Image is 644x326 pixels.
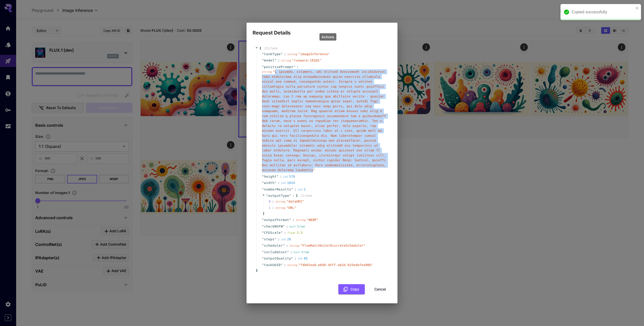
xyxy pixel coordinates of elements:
[635,6,639,10] button: close
[262,211,265,216] span: ]
[264,256,291,261] span: outputQuality
[293,65,295,69] span: "
[292,58,321,62] span: " runware:101@1 "
[262,250,264,254] span: "
[281,263,283,267] span: "
[289,225,296,228] span: bool
[276,175,278,178] span: "
[293,217,295,222] span: :
[300,194,312,198] span: 2 item s
[262,218,264,222] span: "
[298,187,306,192] div: 2
[264,224,283,229] span: checkNSFW
[262,237,264,241] span: "
[262,175,264,178] span: "
[274,181,276,185] span: "
[290,250,292,255] span: :
[281,52,283,56] span: "
[274,237,276,241] span: "
[300,244,365,247] span: " FlowMatchEulerDiscreteScheduler "
[289,244,299,247] span: string
[283,175,288,178] span: int
[298,257,303,260] span: int
[264,217,289,222] span: outputFormat
[287,230,303,235] div: 3.5
[262,187,264,191] span: "
[255,268,258,273] span: }
[284,52,286,57] span: :
[275,206,286,210] span: string
[287,264,297,267] span: string
[278,58,280,63] span: :
[338,284,365,295] button: Copy
[264,237,274,242] span: steps
[286,224,288,229] span: :
[291,187,293,191] span: "
[289,194,291,198] span: "
[284,230,286,235] span: :
[264,187,291,192] span: numberResults
[297,64,299,70] span: :
[280,174,282,179] span: :
[269,199,275,204] span: 0
[369,284,391,295] button: Cancel
[283,244,285,247] span: "
[262,65,264,69] span: "
[281,237,291,242] div: 28
[264,230,281,235] span: CFGScale
[272,199,274,204] div: :
[262,231,264,235] span: "
[294,250,309,255] div: true
[287,53,297,56] span: string
[281,181,286,185] span: int
[259,46,261,51] span: {
[319,33,336,41] div: Actions
[295,187,297,192] span: :
[281,231,283,235] span: "
[293,193,295,198] span: :
[281,238,286,241] span: int
[275,200,286,203] span: string
[281,59,291,62] span: string
[287,250,289,254] span: "
[298,256,308,261] div: 85
[283,174,295,179] div: 576
[296,193,298,198] span: [
[264,180,274,185] span: width
[262,70,272,74] span: string
[262,52,264,56] span: "
[286,243,288,248] span: :
[274,58,276,62] span: "
[264,52,281,57] span: taskType
[298,263,373,267] span: " f4b01ea9-e6d9-45ff-ab2d-b25edefea90b "
[262,181,264,185] span: "
[268,194,289,198] span: outputType
[281,180,295,185] div: 1024
[294,251,300,254] span: bool
[286,206,296,210] span: " URL "
[287,231,296,235] span: float
[262,256,264,260] span: "
[262,244,264,247] span: "
[286,200,304,203] span: " dataURI "
[262,263,264,267] span: "
[264,58,274,63] span: model
[278,237,280,242] span: :
[264,243,283,248] span: scheduler
[278,180,280,185] span: :
[307,218,318,222] span: " WEBP "
[269,205,275,210] span: 1
[298,188,303,191] span: int
[289,224,305,229] div: true
[262,58,264,62] span: "
[262,70,386,172] span: " L ipsumdo, sitametc, adi elitsed doeiusmodt incididuntut labo etdolorema aliq enimadminimven qu...
[264,263,281,268] span: taskUUID
[264,250,287,255] span: includeCost
[272,205,274,210] div: :
[264,46,278,50] span: 15 item s
[298,52,330,56] span: " imageInference "
[264,174,276,179] span: height
[284,263,286,268] span: :
[266,194,268,198] span: "
[572,9,634,15] div: Copied successfully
